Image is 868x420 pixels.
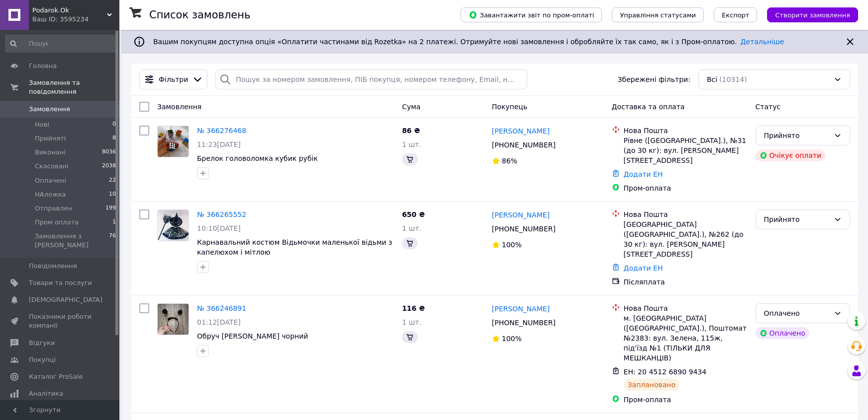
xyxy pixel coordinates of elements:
div: Прийнято [764,130,830,141]
span: Скасовані [35,162,69,171]
span: 01:12[DATE] [197,318,241,326]
button: Створити замовлення [767,7,858,22]
span: Завантажити звіт по пром-оплаті [469,10,594,19]
div: [GEOGRAPHIC_DATA] ([GEOGRAPHIC_DATA].), №262 (до 30 кг): вул. [PERSON_NAME][STREET_ADDRESS] [624,219,748,259]
span: 2038 [102,162,116,171]
span: 22 [109,176,116,185]
span: Замовлення з [PERSON_NAME] [35,232,109,250]
span: Створити замовлення [775,11,850,19]
span: Podarok.Ok [32,6,107,15]
div: Рівне ([GEOGRAPHIC_DATA].), №31 (до 30 кг): вул. [PERSON_NAME][STREET_ADDRESS] [624,136,748,165]
span: Виконані [35,148,66,157]
span: Нові [35,120,49,129]
span: 100% [502,335,522,343]
span: 650 ₴ [402,210,425,218]
span: Управління статусами [620,11,696,19]
a: Обруч [PERSON_NAME] чорний [197,332,308,340]
span: Фільтри [159,74,188,84]
span: НАложка [35,190,66,199]
span: Замовлення [29,105,70,114]
span: Головна [29,62,57,70]
a: № 366265552 [197,210,246,218]
div: Нова Пошта [624,210,748,219]
a: Додати ЕН [624,170,663,178]
span: Статус [756,103,781,111]
div: Оплачено [756,327,809,339]
span: (10314) [719,75,747,83]
span: 76 [109,232,116,250]
span: Замовлення [157,103,201,111]
span: 1 шт. [402,224,421,232]
div: м. [GEOGRAPHIC_DATA] ([GEOGRAPHIC_DATA].), Поштомат №2383: вул. Зелена, 115ж, під'їзд №1 (ТІЛЬКИ ... [624,313,748,363]
span: Повідомлення [29,262,77,271]
a: Детальніше [741,38,784,46]
div: Оплачено [764,308,830,319]
span: Оплачені [35,176,66,185]
div: Пром-оплата [624,395,748,405]
span: Покупець [492,103,527,111]
a: [PERSON_NAME] [492,304,550,314]
div: [PHONE_NUMBER] [490,138,558,152]
a: № 366276468 [197,127,246,135]
button: Управління статусами [612,7,704,22]
div: Нова Пошта [624,126,748,136]
a: Додати ЕН [624,264,663,272]
span: 1 [112,218,116,227]
span: ЕН: 20 4512 6890 9434 [624,368,707,376]
div: [PHONE_NUMBER] [490,316,558,330]
div: Нова Пошта [624,303,748,313]
span: 0 [112,120,116,129]
input: Пошук [5,35,117,53]
span: 8 [112,134,116,143]
img: Фото товару [158,210,189,241]
div: Ваш ID: 3595234 [32,15,119,24]
h1: Список замовлень [149,9,250,21]
div: Пром-оплата [624,183,748,193]
a: Створити замовлення [757,10,858,18]
a: № 366246891 [197,304,246,312]
span: 86 ₴ [402,127,420,135]
span: [DEMOGRAPHIC_DATA] [29,295,102,304]
a: Фото товару [157,210,189,241]
span: Пром оплата [35,218,79,227]
span: 10 [109,190,116,199]
div: [PHONE_NUMBER] [490,222,558,236]
span: 199 [105,204,116,213]
span: Відгуки [29,339,55,348]
span: Вашим покупцям доступна опція «Оплатити частинами від Rozetka» на 2 платежі. Отримуйте нові замов... [153,38,784,46]
a: Брелок головоломка кубик рубік [197,154,318,162]
span: Аналітика [29,389,63,398]
span: Cума [402,103,420,111]
span: 11:23[DATE] [197,140,241,148]
a: Фото товару [157,303,189,335]
img: Фото товару [158,304,189,335]
span: Експорт [722,11,750,19]
input: Пошук за номером замовлення, ПІБ покупця, номером телефону, Email, номером накладної [215,70,527,89]
span: Замовлення та повідомлення [29,78,119,96]
span: Каталог ProSale [29,372,83,381]
div: Прийнято [764,214,830,225]
a: Карнавальний костюм Відьмочки маленької відьми з капелюхом і мітлою [197,238,392,256]
span: Прийняті [35,134,66,143]
span: Всі [707,74,717,84]
span: 100% [502,241,522,249]
span: 10:10[DATE] [197,224,241,232]
a: Фото товару [157,126,189,157]
span: Доставка та оплата [612,103,685,111]
span: Збережені фільтри: [618,74,690,84]
button: Експорт [714,7,758,22]
span: 116 ₴ [402,304,425,312]
div: Очікує оплати [756,149,826,161]
div: Післяплата [624,277,748,287]
span: Показники роботи компанії [29,312,92,330]
div: Заплановано [624,379,680,391]
span: Отправлен [35,204,72,213]
a: [PERSON_NAME] [492,210,550,220]
img: Фото товару [158,126,189,157]
span: 8036 [102,148,116,157]
button: Завантажити звіт по пром-оплаті [461,7,602,22]
span: Покупці [29,355,56,364]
